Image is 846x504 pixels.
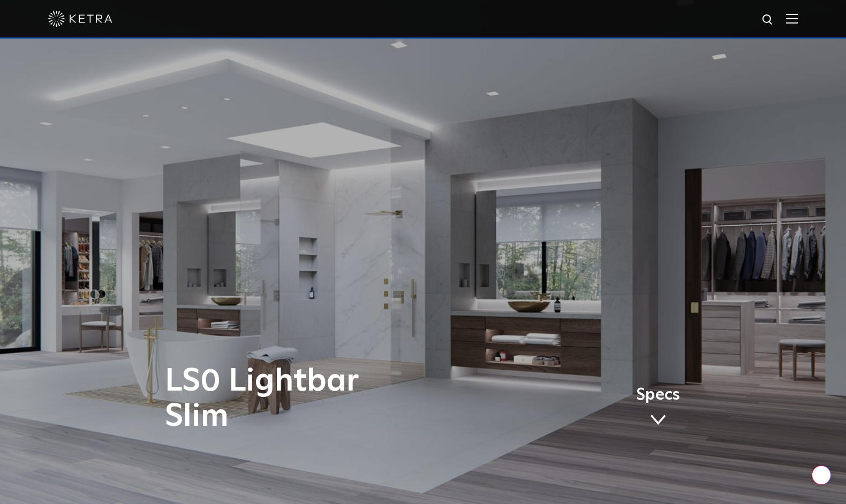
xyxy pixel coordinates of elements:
img: ketra-logo-2019-white [48,11,112,27]
img: Hamburger%20Nav.svg [786,13,798,24]
h1: LS0 Lightbar Slim [165,364,467,434]
a: Specs [636,387,680,429]
img: search icon [761,13,775,27]
span: Specs [636,387,680,403]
